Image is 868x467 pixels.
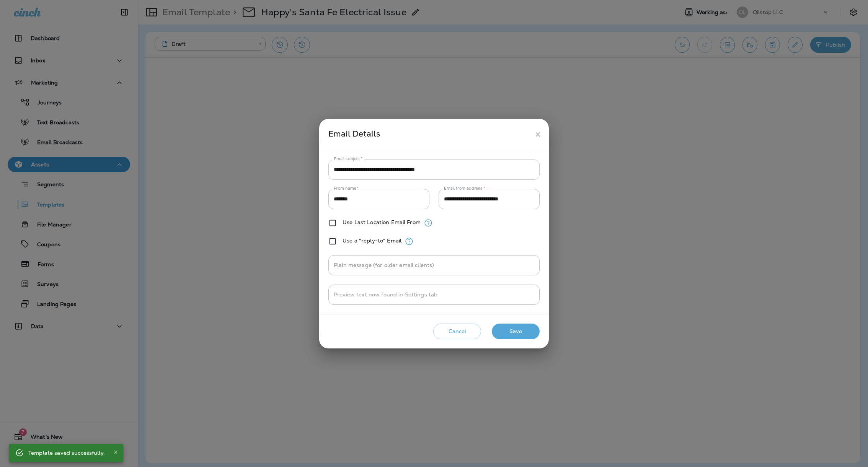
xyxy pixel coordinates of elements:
[111,447,120,457] button: Close
[343,219,421,225] label: Use Last Location Email From
[334,185,359,191] label: From name
[28,446,105,460] div: Template saved successfully.
[328,127,531,142] div: Email Details
[444,185,485,191] label: Email from address
[433,324,481,339] button: Cancel
[531,127,545,142] button: close
[492,324,540,339] button: Save
[343,238,401,244] label: Use a "reply-to" Email
[334,156,363,162] label: Email subject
